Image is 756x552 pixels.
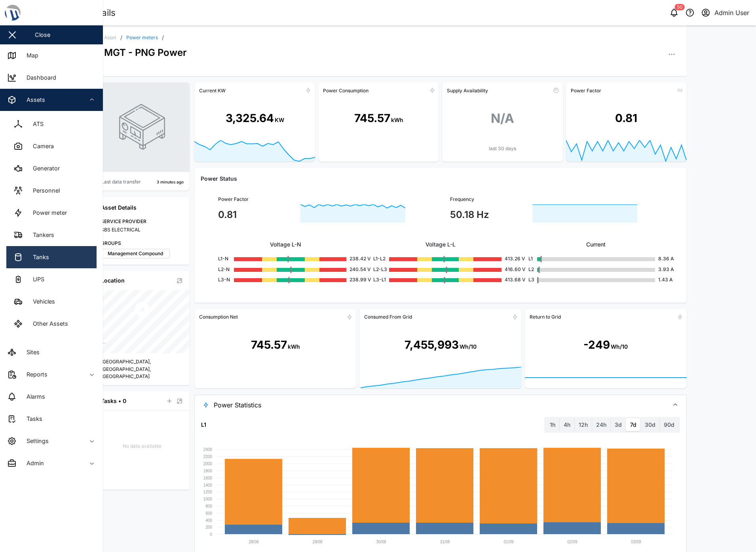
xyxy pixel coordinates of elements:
div: / [120,35,122,40]
div: Supply Availability [447,88,488,94]
canvas: Map [95,290,190,353]
label: 3d [611,418,626,431]
div: Personnel [27,186,60,195]
div: 416.60 V [505,266,508,273]
div: 3 minutes ago [157,179,184,185]
a: Tankers [6,224,97,246]
text: 29/08 [312,540,322,544]
text: 2200 [203,454,213,458]
div: Power Factor [571,88,601,94]
label: 90d [660,418,678,431]
div: N/A [491,109,514,128]
text: 02/09 [567,540,577,544]
div: Current [528,240,663,249]
text: 200 [205,525,212,529]
div: Frequency [450,196,663,203]
div: 1.43 A [658,276,663,284]
div: 238.99 V [350,276,353,284]
div: 238.42 V [350,255,353,263]
div: 0.81 [218,207,297,222]
div: SERVICE PROVIDER [101,218,183,225]
div: 8.36 A [658,255,663,263]
div: Admin [21,459,44,468]
div: Settings [21,437,49,445]
div: SBS ELECTRICAL [101,226,183,234]
div: kWh [288,342,300,351]
div: Wh/10 [611,342,628,351]
div: UPS [27,275,44,284]
a: Vehicles [6,290,97,313]
div: 745.57 [354,110,390,127]
text: 30/08 [376,540,386,544]
text: 1400 [203,483,213,487]
a: Power meter [6,202,97,224]
div: 413.26 V [505,255,508,263]
div: 413.68 V [505,276,508,284]
div: Asset [104,35,116,40]
div: 7,455,993 [405,336,459,353]
div: Tanks [27,253,49,262]
div: L1-N [218,255,231,263]
label: 30d [641,418,659,431]
a: UPS [6,268,97,290]
div: 3,325.64 [226,110,274,127]
div: 240.54 V [350,266,353,273]
div: Vehicles [27,297,55,306]
div: Consumption Net [199,314,238,320]
a: Generator [6,157,97,180]
a: Power meters [126,35,158,40]
div: L1 [528,255,534,263]
div: Tankers [27,231,54,239]
div: [GEOGRAPHIC_DATA], [GEOGRAPHIC_DATA], [GEOGRAPHIC_DATA] [101,358,183,380]
div: L3-L1 [373,276,386,284]
div: Reports [21,370,47,379]
text: 800 [205,504,212,508]
div: Tasks [21,414,42,423]
div: KW [275,116,284,124]
span: Power Statistics [214,395,663,415]
text: 28/08 [249,540,258,544]
div: L2-L3 [373,266,386,273]
label: 12h [575,418,592,431]
div: Alarms [21,392,45,401]
text: 1600 [203,476,213,480]
div: Map marker [133,300,152,322]
div: kWh [391,116,403,124]
div: MGT - PNG Power [104,40,187,60]
div: Return to Grid [530,314,561,320]
div: L1-L2 [373,255,386,263]
text: 2000 [203,461,213,466]
text: 1200 [203,489,213,494]
button: Power Statistics [195,395,686,415]
label: 24h [592,418,610,431]
text: 0 [210,532,212,536]
div: L1 [201,420,206,429]
div: Tasks • 0 [101,397,126,405]
a: Camera [6,135,97,157]
div: ATS [27,120,44,128]
label: 1h [546,418,559,431]
div: Power Factor [218,196,431,203]
div: Consumed From Grid [364,314,412,320]
text: 31/08 [440,540,450,544]
div: 745.57 [251,336,287,353]
div: Wh/10 [460,342,477,351]
text: 2400 [203,447,213,451]
label: Management Compound [101,249,170,258]
button: Admin User [700,7,750,18]
div: Asset Details [101,203,183,212]
text: 1000 [203,497,213,501]
div: Assets [21,96,45,104]
div: Map [21,51,38,60]
div: Close [35,31,50,39]
a: Personnel [6,180,97,202]
div: Last data transfer [101,178,141,186]
text: 03/09 [631,540,641,544]
a: ATS [6,113,97,135]
text: 01/09 [503,540,513,544]
text: 600 [205,511,212,515]
div: last 30 days [442,145,563,153]
div: / [162,35,164,40]
div: Current KW [199,88,226,94]
img: POWER_METER photo [117,101,167,152]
